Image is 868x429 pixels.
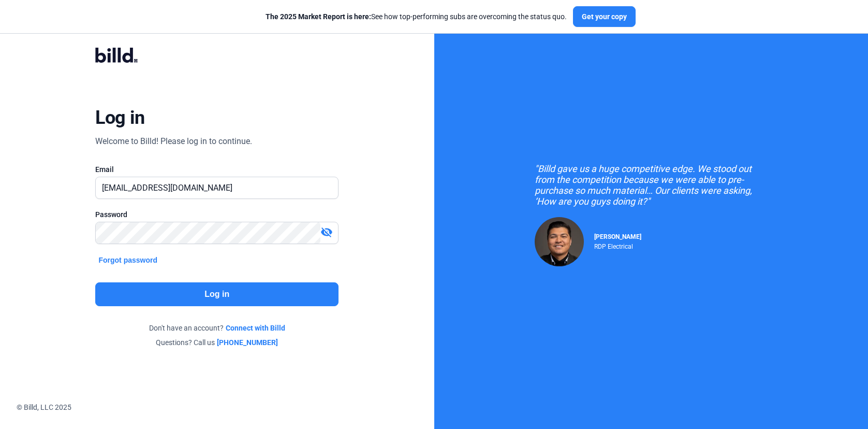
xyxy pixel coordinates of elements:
button: Get your copy [573,6,636,27]
div: Questions? Call us [95,337,339,348]
div: Log in [95,106,144,129]
div: Password [95,209,339,220]
button: Forgot password [95,254,160,266]
div: Email [95,164,339,175]
span: [PERSON_NAME] [594,233,641,240]
div: Welcome to Billd! Please log in to continue. [95,135,252,148]
a: Connect with Billd [226,323,285,333]
a: [PHONE_NUMBER] [217,337,278,348]
span: The 2025 Market Report is here: [266,12,371,21]
div: See how top-performing subs are overcoming the status quo. [266,11,567,22]
button: Log in [95,282,339,306]
div: Don't have an account? [95,323,339,333]
div: RDP Electrical [594,240,641,250]
img: Raul Pacheco [535,217,584,266]
div: "Billd gave us a huge competitive edge. We stood out from the competition because we were able to... [535,163,768,207]
mat-icon: visibility_off [320,226,333,238]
